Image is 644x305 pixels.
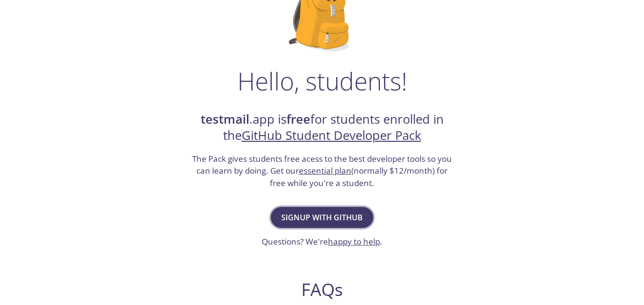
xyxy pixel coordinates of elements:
h1: Hello, students! [237,67,407,95]
span: Signup with GitHub [281,211,363,224]
h3: Questions? We're . [262,236,382,248]
h2: .app is for students enrolled in the [191,111,453,144]
a: happy to help [328,236,380,247]
strong: testmail [201,111,249,128]
button: Signup with GitHub [271,207,373,228]
strong: free [286,111,310,128]
h3: The Pack gives students free acess to the best developer tools so you can learn by doing. Get our... [191,153,453,189]
a: essential plan [299,165,351,176]
a: GitHub Student Developer Pack [242,127,421,144]
h2: FAQs [139,279,505,300]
